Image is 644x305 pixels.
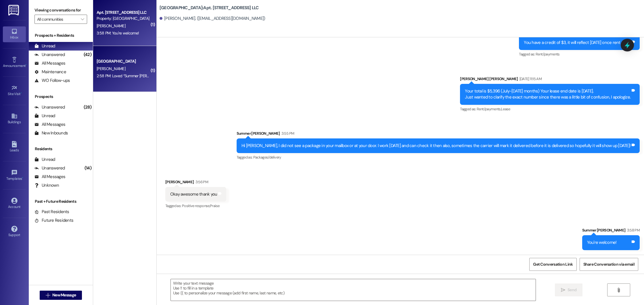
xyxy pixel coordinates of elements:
div: Hi [PERSON_NAME], I did not see a package in your mailbox or at your door. I work [DATE] and can ... [241,143,630,149]
div: Maintenance [34,69,66,75]
div: New Inbounds [34,130,68,136]
div: Tagged as: [237,153,640,161]
div: You have a credit of $3, it will reflect [DATE] once rent post! [524,40,630,46]
div: Past + Future Residents [29,198,93,204]
span: • [21,91,22,95]
span: Share Conversation via email [583,261,635,267]
span: New Message [52,292,76,298]
input: All communities [37,15,78,24]
div: 3:56 PM [194,179,208,185]
div: Tagged as: [165,202,227,210]
span: Rent/payments [536,52,560,57]
span: Lease [501,107,510,111]
div: Okay awesome thank you [170,191,217,197]
a: Site Visit • [3,83,26,99]
div: Property: [GEOGRAPHIC_DATA] [97,16,150,22]
button: New Message [40,291,82,300]
a: Account [3,196,26,211]
div: Prospects [29,94,93,100]
a: Buildings [3,111,26,127]
div: 2:58 PM: Loved “Summer [PERSON_NAME] ([GEOGRAPHIC_DATA]): So excited for you to join the communit... [97,73,322,78]
div: (28) [82,103,93,112]
div: Tagged as: [519,50,640,58]
div: [GEOGRAPHIC_DATA] [97,58,150,64]
b: [GEOGRAPHIC_DATA]: Apt. [STREET_ADDRESS] LLC [160,5,259,11]
div: Your total is $5,396 (July-[DATE] months) Your lease end date is [DATE]. Just wanted to clarify t... [465,88,630,101]
span: • [26,63,26,67]
a: Templates • [3,168,26,183]
i:  [81,17,84,22]
div: Unread [34,43,55,49]
div: Unanswered [34,52,65,58]
div: All Messages [34,121,65,128]
div: Summer [PERSON_NAME] [582,227,640,235]
a: Inbox [3,26,26,42]
div: Past Residents [34,209,69,215]
div: Unknown [34,182,59,188]
div: Unread [34,157,55,163]
label: Viewing conversations for [34,6,87,15]
span: Get Conversation Link [533,261,573,267]
div: Unanswered [34,104,65,110]
span: • [22,176,23,180]
div: (14) [83,164,93,173]
span: Packages/delivery [253,155,281,160]
div: Summer [PERSON_NAME] [237,130,640,138]
div: All Messages [34,60,65,66]
div: Prospects + Residents [29,32,93,38]
div: (42) [82,50,93,59]
button: Get Conversation Link [529,258,576,271]
img: ResiDesk Logo [8,5,20,16]
i:  [561,288,565,292]
i:  [616,288,621,292]
a: Support [3,224,26,240]
span: Positive response , [182,203,210,208]
span: Rent/payments , [477,107,501,111]
button: Send [555,283,583,296]
div: [PERSON_NAME] [PERSON_NAME] [460,76,640,84]
div: Unread [34,113,55,119]
i:  [46,293,50,298]
div: 3:55 PM [280,130,294,136]
div: All Messages [34,174,65,180]
div: Residents [29,146,93,152]
button: Share Conversation via email [580,258,638,271]
div: Tagged as: [460,105,640,113]
span: [PERSON_NAME] [97,66,125,71]
div: Apt. [STREET_ADDRESS] LLC [97,9,150,16]
div: WO Follow-ups [34,78,70,84]
a: Leads [3,139,26,155]
div: [PERSON_NAME] [165,179,227,187]
div: 3:58 PM [626,227,640,233]
div: Unanswered [34,165,65,171]
span: Praise [210,203,219,208]
span: Send [568,287,576,293]
div: 3:58 PM: You're welcome! [97,30,139,36]
div: Future Residents [34,217,73,223]
span: [PERSON_NAME] [97,23,125,28]
div: [PERSON_NAME]. ([EMAIL_ADDRESS][DOMAIN_NAME]) [160,16,265,22]
div: [DATE] 11:15 AM [518,76,542,82]
div: You're welcome! [587,240,617,246]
